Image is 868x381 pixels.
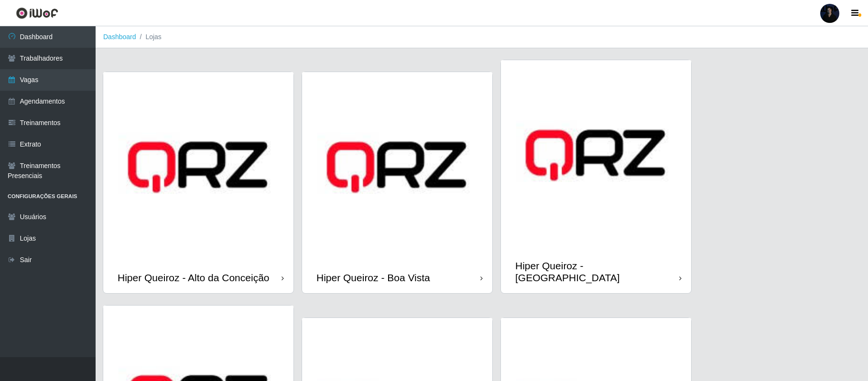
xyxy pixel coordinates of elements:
img: CoreUI Logo [16,7,58,19]
a: Dashboard [103,33,136,41]
img: cardImg [302,72,492,262]
a: Hiper Queiroz - Boa Vista [302,72,492,293]
img: cardImg [501,60,691,250]
nav: breadcrumb [96,26,868,48]
div: Hiper Queiroz - Boa Vista [316,272,430,284]
div: Hiper Queiroz - Alto da Conceição [118,272,270,284]
li: Lojas [136,32,162,42]
a: Hiper Queiroz - [GEOGRAPHIC_DATA] [501,60,691,293]
a: Hiper Queiroz - Alto da Conceição [103,72,293,293]
div: Hiper Queiroz - [GEOGRAPHIC_DATA] [515,260,679,284]
img: cardImg [103,72,293,262]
